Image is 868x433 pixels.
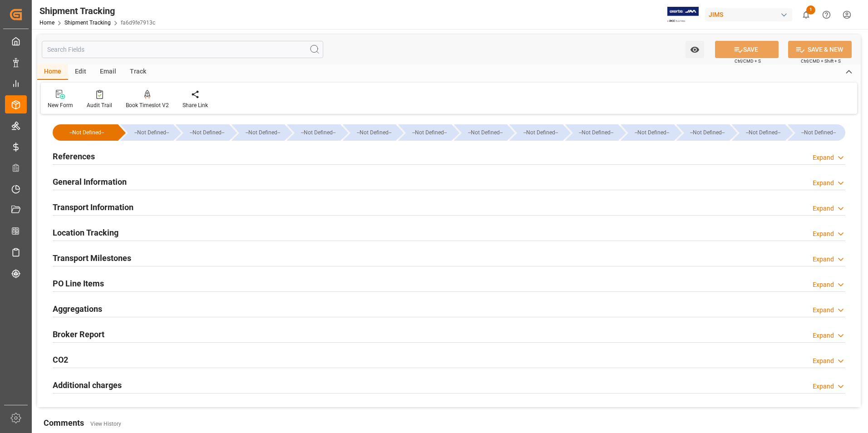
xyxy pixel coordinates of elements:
[296,124,340,141] div: --Not Defined--
[120,124,173,141] div: --Not Defined--
[90,421,121,427] a: View History
[667,7,699,23] img: Exertis%20JAM%20-%20Email%20Logo.jpg_1722504956.jpg
[509,124,562,141] div: --Not Defined--
[806,5,815,15] span: 1
[62,124,112,141] div: --Not Defined--
[705,8,792,21] div: JIMS
[53,226,118,239] h2: Location Tracking
[813,305,834,315] div: Expand
[241,124,285,141] div: --Not Defined--
[287,124,340,141] div: --Not Defined--
[813,255,834,264] div: Expand
[64,20,111,26] a: Shipment Tracking
[813,356,834,366] div: Expand
[53,176,127,188] h2: General Information
[463,124,507,141] div: --Not Defined--
[53,354,68,366] h2: CO2
[630,124,674,141] div: --Not Defined--
[352,124,396,141] div: --Not Defined--
[797,124,841,141] div: --Not Defined--
[621,124,674,141] div: --Not Defined--
[715,41,779,58] button: SAVE
[813,153,834,162] div: Expand
[87,101,112,109] div: Audit Trail
[39,20,54,26] a: Home
[686,124,730,141] div: --Not Defined--
[518,124,562,141] div: --Not Defined--
[53,201,133,213] h2: Transport Information
[565,124,618,141] div: --Not Defined--
[129,124,173,141] div: --Not Defined--
[53,277,104,290] h2: PO Line Items
[398,124,451,141] div: --Not Defined--
[813,229,834,239] div: Expand
[741,124,785,141] div: --Not Defined--
[407,124,451,141] div: --Not Defined--
[232,124,285,141] div: --Not Defined--
[123,64,153,80] div: Track
[343,124,396,141] div: --Not Defined--
[686,41,704,58] button: open menu
[44,417,84,429] h2: Comments
[39,4,155,18] div: Shipment Tracking
[813,204,834,213] div: Expand
[735,58,761,64] span: Ctrl/CMD + S
[182,101,208,109] div: Share Link
[48,101,73,109] div: New Form
[676,124,730,141] div: --Not Defined--
[813,178,834,188] div: Expand
[68,64,93,80] div: Edit
[813,331,834,340] div: Expand
[53,303,102,315] h2: Aggregations
[801,58,841,64] span: Ctrl/CMD + Shift + S
[126,101,169,109] div: Book Timeslot V2
[176,124,229,141] div: --Not Defined--
[185,124,229,141] div: --Not Defined--
[53,150,95,162] h2: References
[788,41,852,58] button: SAVE & NEW
[42,41,323,58] input: Search Fields
[53,252,131,264] h2: Transport Milestones
[53,379,122,391] h2: Additional charges
[788,124,845,141] div: --Not Defined--
[574,124,618,141] div: --Not Defined--
[454,124,507,141] div: --Not Defined--
[732,124,785,141] div: --Not Defined--
[53,124,118,141] div: --Not Defined--
[813,280,834,290] div: Expand
[813,382,834,391] div: Expand
[53,328,104,340] h2: Broker Report
[796,5,816,25] button: show 1 new notifications
[93,64,123,80] div: Email
[37,64,68,80] div: Home
[705,6,796,23] button: JIMS
[816,5,837,25] button: Help Center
